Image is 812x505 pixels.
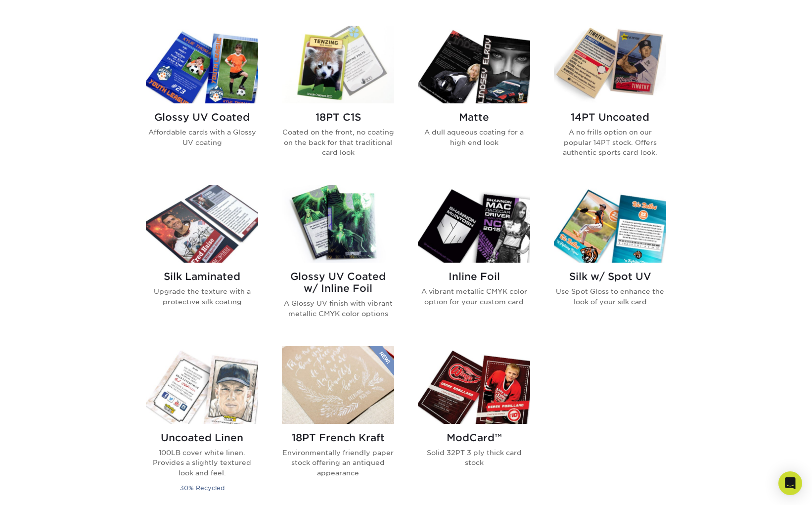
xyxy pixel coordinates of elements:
[418,26,530,103] img: Matte Trading Cards
[146,286,258,307] p: Upgrade the texture with a protective silk coating
[418,432,530,444] h2: ModCard™
[778,471,802,495] div: Open Intercom Messenger
[282,111,394,123] h2: 18PT C1S
[282,26,394,173] a: 18PT C1S Trading Cards 18PT C1S Coated on the front, no coating on the back for that traditional ...
[282,448,394,478] p: Environmentally friendly paper stock offering an antiqued appearance
[282,271,394,294] h2: Glossy UV Coated w/ Inline Foil
[418,271,530,282] h2: Inline Foil
[146,111,258,123] h2: Glossy UV Coated
[146,185,258,263] img: Silk Laminated Trading Cards
[146,346,258,424] img: Uncoated Linen Trading Cards
[146,432,258,444] h2: Uncoated Linen
[554,26,666,173] a: 14PT Uncoated Trading Cards 14PT Uncoated A no frills option on our popular 14PT stock. Offers au...
[554,127,666,157] p: A no frills option on our popular 14PT stock. Offers authentic sports card look.
[554,111,666,123] h2: 14PT Uncoated
[282,185,394,263] img: Glossy UV Coated w/ Inline Foil Trading Cards
[418,185,530,334] a: Inline Foil Trading Cards Inline Foil A vibrant metallic CMYK color option for your custom card
[146,271,258,282] h2: Silk Laminated
[418,346,530,424] img: ModCard™ Trading Cards
[554,185,666,334] a: Silk w/ Spot UV Trading Cards Silk w/ Spot UV Use Spot Gloss to enhance the look of your silk card
[554,26,666,103] img: 14PT Uncoated Trading Cards
[180,484,225,492] small: 30% Recycled
[282,26,394,103] img: 18PT C1S Trading Cards
[369,346,394,376] img: New Product
[282,185,394,334] a: Glossy UV Coated w/ Inline Foil Trading Cards Glossy UV Coated w/ Inline Foil A Glossy UV finish ...
[554,185,666,263] img: Silk w/ Spot UV Trading Cards
[554,286,666,307] p: Use Spot Gloss to enhance the look of your silk card
[554,271,666,282] h2: Silk w/ Spot UV
[146,26,258,103] img: Glossy UV Coated Trading Cards
[418,26,530,173] a: Matte Trading Cards Matte A dull aqueous coating for a high end look
[418,185,530,263] img: Inline Foil Trading Cards
[146,448,258,478] p: 100LB cover white linen. Provides a slightly textured look and feel.
[418,286,530,307] p: A vibrant metallic CMYK color option for your custom card
[282,298,394,319] p: A Glossy UV finish with vibrant metallic CMYK color options
[146,185,258,334] a: Silk Laminated Trading Cards Silk Laminated Upgrade the texture with a protective silk coating
[282,346,394,424] img: 18PT French Kraft Trading Cards
[418,111,530,123] h2: Matte
[418,448,530,468] p: Solid 32PT 3 ply thick card stock
[282,432,394,444] h2: 18PT French Kraft
[418,127,530,147] p: A dull aqueous coating for a high end look
[146,26,258,173] a: Glossy UV Coated Trading Cards Glossy UV Coated Affordable cards with a Glossy UV coating
[146,127,258,147] p: Affordable cards with a Glossy UV coating
[282,127,394,157] p: Coated on the front, no coating on the back for that traditional card look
